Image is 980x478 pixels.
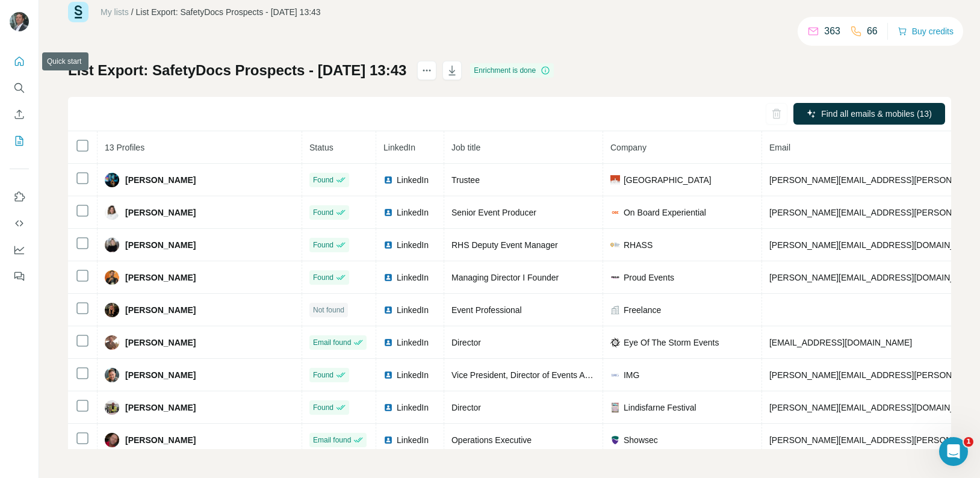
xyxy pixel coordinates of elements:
[397,272,429,284] span: LinkedIn
[624,174,712,186] span: [GEOGRAPHIC_DATA]
[451,435,532,445] span: Operations Executive
[313,207,333,218] span: Found
[10,51,29,72] button: Quick start
[624,434,658,446] span: Showsec
[10,186,29,208] button: Use Surfe on LinkedIn
[624,304,661,316] span: Freelance
[313,337,351,348] span: Email found
[451,370,657,380] span: Vice President, Director of Events Arts & Entertainment
[10,130,29,152] button: My lists
[105,368,119,382] img: Avatar
[105,270,119,285] img: Avatar
[769,338,912,347] span: [EMAIL_ADDRESS][DOMAIN_NAME]
[383,208,393,217] img: LinkedIn logo
[125,337,196,349] span: [PERSON_NAME]
[313,435,351,445] span: Email found
[383,143,415,152] span: LinkedIn
[313,240,333,250] span: Found
[610,338,620,347] img: company-logo
[125,402,196,414] span: [PERSON_NAME]
[10,12,29,31] img: Avatar
[313,305,344,315] span: Not found
[821,108,932,120] span: Find all emails & mobiles (13)
[610,240,620,250] img: company-logo
[397,304,429,316] span: LinkedIn
[451,208,536,217] span: Senior Event Producer
[451,338,481,347] span: Director
[610,143,647,152] span: Company
[10,104,29,125] button: Enrich CSV
[125,304,196,316] span: [PERSON_NAME]
[451,403,481,412] span: Director
[451,143,480,152] span: Job title
[383,403,393,412] img: LinkedIn logo
[939,437,968,466] iframe: Intercom live chat
[397,434,429,446] span: LinkedIn
[383,305,393,315] img: LinkedIn logo
[105,335,119,350] img: Avatar
[624,272,674,284] span: Proud Events
[125,239,196,251] span: [PERSON_NAME]
[105,433,119,447] img: Avatar
[136,6,321,18] div: List Export: SafetyDocs Prospects - [DATE] 13:43
[610,175,620,185] img: company-logo
[624,402,696,414] span: Lindisfarne Festival
[624,239,653,251] span: RHASS
[383,435,393,445] img: LinkedIn logo
[313,402,333,413] span: Found
[383,240,393,250] img: LinkedIn logo
[397,402,429,414] span: LinkedIn
[451,273,559,282] span: Managing Director I Founder
[867,24,878,39] p: 66
[105,143,144,152] span: 13 Profiles
[610,208,620,217] img: company-logo
[397,369,429,381] span: LinkedIn
[610,435,620,445] img: company-logo
[397,206,429,219] span: LinkedIn
[125,272,196,284] span: [PERSON_NAME]
[105,303,119,317] img: Avatar
[383,338,393,347] img: LinkedIn logo
[624,337,719,349] span: Eye Of The Storm Events
[101,7,129,17] a: My lists
[313,370,333,380] span: Found
[964,437,973,447] span: 1
[10,239,29,261] button: Dashboard
[470,63,554,78] div: Enrichment is done
[313,175,333,185] span: Found
[397,174,429,186] span: LinkedIn
[105,238,119,252] img: Avatar
[10,77,29,99] button: Search
[313,272,333,283] span: Found
[451,175,480,185] span: Trustee
[898,23,954,40] button: Buy credits
[383,370,393,380] img: LinkedIn logo
[10,213,29,234] button: Use Surfe API
[451,305,522,315] span: Event Professional
[397,239,429,251] span: LinkedIn
[793,103,945,125] button: Find all emails & mobiles (13)
[383,175,393,185] img: LinkedIn logo
[769,143,790,152] span: Email
[105,205,119,220] img: Avatar
[125,369,196,381] span: [PERSON_NAME]
[417,61,436,80] button: actions
[610,403,620,412] img: company-logo
[309,143,333,152] span: Status
[451,240,558,250] span: RHS Deputy Event Manager
[125,206,196,219] span: [PERSON_NAME]
[68,2,88,22] img: Surfe Logo
[131,6,134,18] li: /
[397,337,429,349] span: LinkedIn
[383,273,393,282] img: LinkedIn logo
[624,369,639,381] span: IMG
[610,370,620,380] img: company-logo
[68,61,406,80] h1: List Export: SafetyDocs Prospects - [DATE] 13:43
[824,24,840,39] p: 363
[125,434,196,446] span: [PERSON_NAME]
[125,174,196,186] span: [PERSON_NAME]
[10,265,29,287] button: Feedback
[105,173,119,187] img: Avatar
[610,273,620,282] img: company-logo
[624,206,706,219] span: On Board Experiential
